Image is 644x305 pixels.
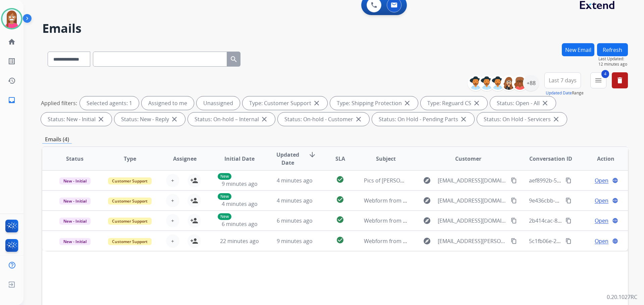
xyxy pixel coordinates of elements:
[2,9,21,28] img: avatar
[277,217,313,224] span: 6 minutes ago
[529,155,572,163] span: Conversation ID
[8,77,16,85] mat-icon: history
[278,112,369,126] div: Status: On-hold - Customer
[336,236,344,244] mat-icon: check_circle
[438,217,507,225] span: [EMAIL_ADDRESS][DOMAIN_NAME]
[42,135,72,144] p: Emails (4)
[595,237,608,245] span: Open
[403,99,411,107] mat-icon: close
[612,198,618,204] mat-icon: language
[220,237,259,245] span: 22 minutes ago
[166,194,179,207] button: +
[438,237,507,245] span: [EMAIL_ADDRESS][PERSON_NAME][DOMAIN_NAME]
[230,55,238,63] mat-icon: search
[546,90,572,96] button: Updated Date
[490,96,556,110] div: Status: Open - All
[423,176,431,184] mat-icon: explore
[59,218,91,225] span: New - Initial
[423,197,431,205] mat-icon: explore
[562,43,594,56] button: New Email
[8,57,16,65] mat-icon: list_alt
[108,177,152,184] span: Customer Support
[171,176,174,184] span: +
[529,177,631,184] span: aef8992b-584b-41de-8931-e53fd861c37d
[166,174,179,187] button: +
[336,216,344,224] mat-icon: check_circle
[222,220,258,228] span: 6 minutes ago
[546,90,584,96] span: Range
[114,112,185,126] div: Status: New - Reply
[598,62,628,67] span: 12 minutes ago
[260,115,268,123] mat-icon: close
[59,177,91,184] span: New - Initial
[566,177,572,183] mat-icon: content_copy
[170,115,178,123] mat-icon: close
[190,176,198,184] mat-icon: person_add
[273,151,303,167] span: Updated Date
[59,198,91,205] span: New - Initial
[566,198,572,204] mat-icon: content_copy
[376,155,396,163] span: Subject
[218,213,231,220] p: New
[277,177,313,184] span: 4 minutes ago
[477,112,567,126] div: Status: On Hold - Servicers
[336,175,344,183] mat-icon: check_circle
[171,197,174,205] span: +
[364,197,516,204] span: Webform from [EMAIL_ADDRESS][DOMAIN_NAME] on [DATE]
[423,217,431,225] mat-icon: explore
[166,214,179,227] button: +
[473,99,481,107] mat-icon: close
[218,193,231,200] p: New
[277,197,313,204] span: 4 minutes ago
[8,96,16,104] mat-icon: inbox
[190,197,198,205] mat-icon: person_add
[601,70,609,78] span: 4
[612,238,618,244] mat-icon: language
[566,238,572,244] mat-icon: content_copy
[336,196,344,204] mat-icon: check_circle
[597,43,628,56] button: Refresh
[421,96,487,110] div: Type: Reguard CS
[523,75,539,91] div: +88
[41,99,77,107] p: Applied filters:
[511,238,517,244] mat-icon: content_copy
[197,96,240,110] div: Unassigned
[173,155,197,163] span: Assignee
[355,115,363,123] mat-icon: close
[222,180,258,187] span: 9 minutes ago
[529,237,631,245] span: 5c1fb06e-253b-416c-b8bc-4444bdafe3d0
[8,38,16,46] mat-icon: home
[460,115,468,123] mat-icon: close
[80,96,139,110] div: Selected agents: 1
[529,197,632,204] span: 9e436cbb-a1c5-4798-8d68-7afa36ecd09d
[552,115,560,123] mat-icon: close
[566,218,572,224] mat-icon: content_copy
[438,176,507,184] span: [EMAIL_ADDRESS][DOMAIN_NAME]
[166,234,179,248] button: +
[595,217,608,225] span: Open
[313,99,321,107] mat-icon: close
[511,218,517,224] mat-icon: content_copy
[372,112,474,126] div: Status: On Hold - Pending Parts
[612,177,618,183] mat-icon: language
[423,237,431,245] mat-icon: explore
[59,238,91,245] span: New - Initial
[612,218,618,224] mat-icon: language
[511,198,517,204] mat-icon: content_copy
[124,155,136,163] span: Type
[188,112,275,126] div: Status: On-hold – Internal
[529,217,629,224] span: 2b414cac-8d9d-436f-88b0-33f8a6e8ef25
[438,197,507,205] span: [EMAIL_ADDRESS][DOMAIN_NAME]
[364,217,516,224] span: Webform from [EMAIL_ADDRESS][DOMAIN_NAME] on [DATE]
[364,177,491,184] span: Pics of [PERSON_NAME] Desk Chair- Linen H200-07
[595,176,608,184] span: Open
[243,96,327,110] div: Type: Customer Support
[598,56,628,62] span: Last Updated:
[41,112,112,126] div: Status: New - Initial
[66,155,84,163] span: Status
[511,177,517,183] mat-icon: content_copy
[218,173,231,180] p: New
[541,99,549,107] mat-icon: close
[277,237,313,245] span: 9 minutes ago
[224,155,255,163] span: Initial Date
